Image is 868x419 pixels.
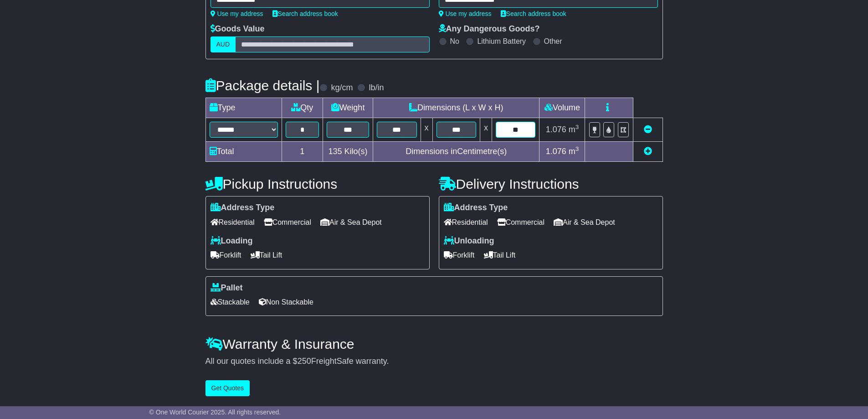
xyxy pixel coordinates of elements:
span: Non Stackable [259,295,313,309]
a: Add new item [644,147,652,156]
span: 1.076 [546,147,566,156]
label: kg/cm [331,83,353,93]
span: 1.076 [546,125,566,134]
td: Volume [539,98,585,118]
label: Unloading [444,236,494,246]
span: 135 [329,147,342,156]
label: Other [544,37,562,46]
label: No [450,37,459,46]
div: All our quotes include a $ FreightSafe warranty. [205,357,663,367]
h4: Package details | [205,78,320,93]
h4: Delivery Instructions [439,176,663,191]
span: Tail Lift [484,248,516,262]
h4: Pickup Instructions [205,176,430,191]
a: Search address book [501,10,566,17]
span: Forklift [211,248,241,262]
span: Tail Lift [251,248,282,262]
label: Lithium Battery [477,37,526,46]
label: Goods Value [211,24,265,34]
sup: 3 [575,124,579,130]
span: 250 [298,357,311,366]
span: m [569,125,579,134]
span: Residential [211,215,255,229]
span: Commercial [497,215,544,229]
a: Use my address [211,10,263,17]
label: Loading [211,236,253,246]
label: Address Type [444,203,508,213]
a: Use my address [439,10,492,17]
td: Weight [323,98,373,118]
td: Total [205,142,282,162]
label: lb/in [369,83,384,93]
span: Commercial [264,215,311,229]
label: AUD [211,36,236,52]
span: Air & Sea Depot [554,215,615,229]
td: Dimensions in Centimetre(s) [373,142,539,162]
span: Air & Sea Depot [320,215,382,229]
td: Qty [282,98,323,118]
td: 1 [282,142,323,162]
h4: Warranty & Insurance [205,336,663,352]
span: Stackable [211,295,250,309]
span: Residential [444,215,488,229]
td: Type [205,98,282,118]
label: Address Type [211,203,275,213]
td: Kilo(s) [323,142,373,162]
label: Pallet [211,283,243,293]
button: Get Quotes [205,380,250,396]
a: Search address book [272,10,338,17]
td: x [480,118,492,142]
td: x [421,118,432,142]
a: Remove this item [644,125,652,134]
td: Dimensions (L x W x H) [373,98,539,118]
span: Forklift [444,248,475,262]
span: © One World Courier 2025. All rights reserved. [149,409,281,416]
span: m [569,147,579,156]
label: Any Dangerous Goods? [439,24,540,34]
sup: 3 [575,145,579,152]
